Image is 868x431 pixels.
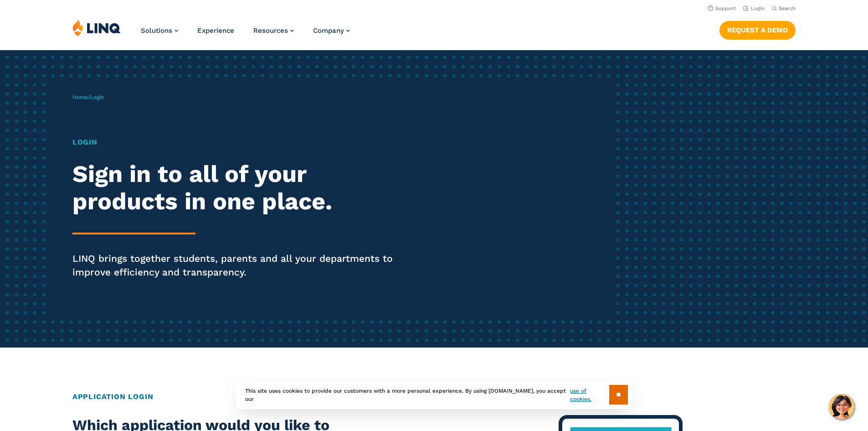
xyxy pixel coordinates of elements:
a: Company [313,26,350,35]
h2: Sign in to all of your products in one place. [72,161,407,215]
span: Search [779,5,796,11]
button: Open Search Bar [772,5,796,12]
span: / [72,94,104,100]
h2: Application Login [72,391,796,402]
button: Hello, have a question? Let’s chat. [829,394,854,420]
a: Solutions [141,26,178,35]
span: Solutions [141,26,172,35]
span: Resources [253,26,288,35]
nav: Primary Navigation [141,19,350,49]
a: Resources [253,26,294,35]
a: use of cookies. [570,387,609,403]
div: This site uses cookies to provide our customers with a more personal experience. By using [DOMAIN... [236,380,632,409]
span: Company [313,26,344,35]
a: Home [72,94,88,100]
a: Experience [197,26,234,35]
a: Login [743,5,765,11]
nav: Button Navigation [719,19,796,39]
img: LINQ | K‑12 Software [72,19,121,36]
h1: Login [72,137,407,148]
span: Login [90,94,104,100]
p: LINQ brings together students, parents and all your departments to improve efficiency and transpa... [72,252,407,279]
a: Support [708,5,736,11]
a: Request a Demo [719,21,796,39]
